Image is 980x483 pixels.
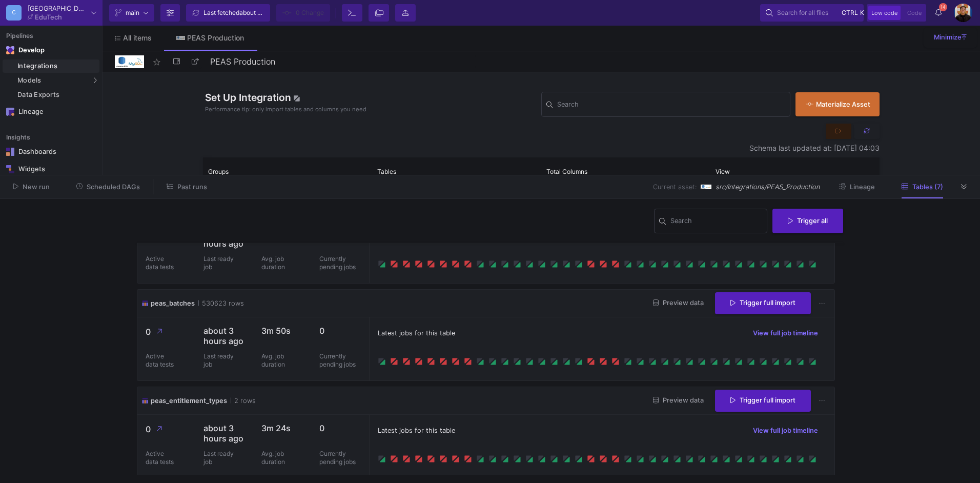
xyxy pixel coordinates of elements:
[186,4,270,22] button: Last fetchedabout 19 hours ago
[716,182,820,192] span: src/Integrations/PEAS_Production
[23,183,50,191] span: New run
[203,5,265,21] div: Last fetched
[319,326,361,336] p: 0
[377,168,396,175] span: Tables
[239,9,294,16] span: about 19 hours ago
[115,55,144,68] img: Logo
[6,165,14,173] img: Navigation icon
[871,9,897,16] span: Low code
[146,352,176,369] p: Active data tests
[261,352,292,369] p: Avg. job duration
[231,396,256,406] span: 2 rows
[17,91,97,99] div: Data Exports
[176,36,185,39] img: Tab icon
[205,105,366,114] span: Performance tip: only import tables and columns you need
[745,326,826,341] button: View full job timeline
[378,328,455,338] span: Latest jobs for this table
[912,183,943,191] span: Tables (7)
[18,165,85,173] div: Widgets
[378,426,455,435] span: Latest jobs for this table
[850,183,875,191] span: Lineage
[745,423,826,438] button: View full job timeline
[653,182,697,192] span: Current asset:
[141,396,149,406] img: icon
[546,168,587,175] span: Total Columns
[730,396,795,404] span: Trigger full import
[203,255,234,271] p: Last ready job
[730,299,795,307] span: Trigger full import
[777,5,828,21] span: Search for all files
[839,7,858,19] button: ctrlk
[18,46,34,54] div: Develop
[151,56,163,68] mat-icon: star_border
[827,179,887,195] button: Lineage
[154,179,219,195] button: Past runs
[645,393,712,409] button: Preview data
[6,5,22,21] div: C
[261,423,303,433] p: 3m 24s
[701,182,711,192] img: [Legacy] MySQL on RDS
[35,14,62,21] div: EduTech
[109,4,154,22] button: main
[653,396,704,404] span: Preview data
[753,329,818,337] span: View full job timeline
[868,6,901,20] button: Low code
[319,423,361,433] p: 0
[860,7,864,19] span: k
[18,148,85,156] div: Dashboards
[126,5,139,21] span: main
[203,144,880,152] div: Schema last updated at: [DATE] 04:03
[141,298,149,308] img: icon
[198,298,244,308] span: 530623 rows
[715,390,811,412] button: Trigger full import
[319,255,361,271] p: Currently pending jobs
[3,144,99,160] a: Navigation iconDashboards
[87,183,140,191] span: Scheduled DAGs
[753,427,818,434] span: View full job timeline
[17,62,97,70] div: Integrations
[151,396,227,406] span: peas_entitlement_types
[806,99,864,109] div: Materialize Asset
[3,59,99,73] a: Integrations
[557,102,785,110] input: Search for Tables, Columns, etc.
[772,209,843,233] button: Trigger all
[907,9,922,16] span: Code
[146,450,176,466] p: Active data tests
[28,5,87,12] div: [GEOGRAPHIC_DATA]
[18,108,85,116] div: Lineage
[653,299,704,307] span: Preview data
[760,4,864,22] button: Search for all filesctrlk
[842,7,858,19] span: ctrl
[319,450,361,466] p: Currently pending jobs
[203,423,245,444] p: about 3 hours ago
[123,34,152,42] span: All items
[203,450,234,466] p: Last ready job
[146,255,176,271] p: Active data tests
[261,450,292,466] p: Avg. job duration
[715,292,811,314] button: Trigger full import
[788,217,828,225] span: Trigger all
[203,90,541,118] div: Set Up Integration
[6,108,14,116] img: Navigation icon
[3,161,99,177] a: Navigation iconWidgets
[319,352,361,369] p: Currently pending jobs
[146,423,187,436] p: 0
[203,326,245,346] p: about 3 hours ago
[64,179,153,195] button: Scheduled DAGs
[795,92,880,116] button: Materialize Asset
[3,104,99,120] a: Navigation iconLineage
[151,298,195,308] span: peas_batches
[939,3,947,11] span: 14
[17,76,42,85] span: Models
[904,6,925,20] button: Code
[187,34,244,42] div: PEAS Production
[1,179,62,195] button: New run
[929,4,948,22] button: 14
[954,4,972,22] img: bg52tvgs8dxfpOhHYAd0g09LCcAxm85PnUXHwHyc.png
[146,326,187,338] p: 0
[208,168,229,175] span: Groups
[261,255,292,271] p: Avg. job duration
[3,88,99,102] a: Data Exports
[3,42,99,58] mat-expansion-panel-header: Navigation iconDevelop
[261,326,303,336] p: 3m 50s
